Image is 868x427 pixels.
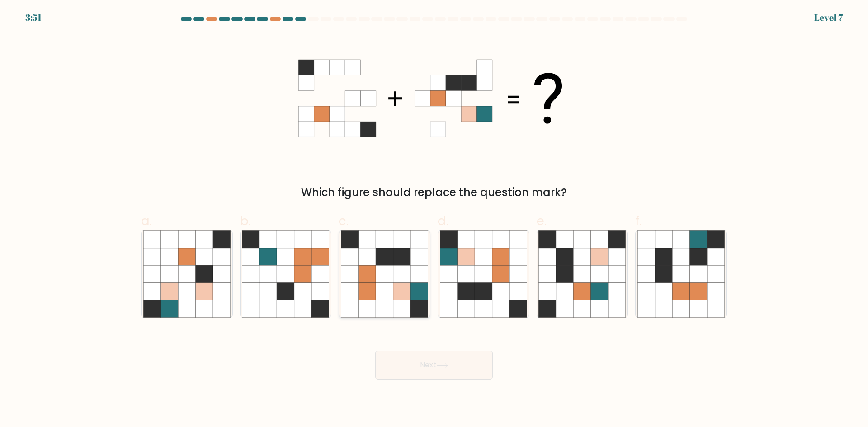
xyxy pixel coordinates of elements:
[814,11,843,24] div: Level 7
[537,212,547,230] span: e.
[146,184,722,201] div: Which figure should replace the question mark?
[635,212,642,230] span: f.
[25,11,42,24] div: 3:51
[375,351,493,380] button: Next
[240,212,251,230] span: b.
[438,212,448,230] span: d.
[141,212,152,230] span: a.
[339,212,349,230] span: c.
